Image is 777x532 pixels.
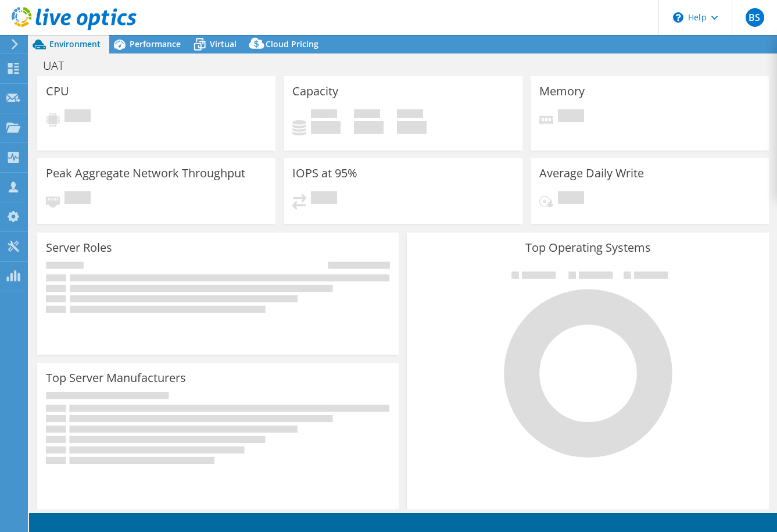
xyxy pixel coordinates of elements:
[49,38,101,49] span: Environment
[266,38,318,49] span: Cloud Pricing
[558,109,584,125] span: Pending
[397,109,423,121] span: Total
[558,191,584,207] span: Pending
[38,59,82,72] h1: UAT
[292,85,338,98] h3: Capacity
[46,85,69,98] h3: CPU
[311,109,337,121] span: Used
[311,191,337,207] span: Pending
[539,85,585,98] h3: Memory
[673,12,683,23] svg: \n
[397,121,427,134] h4: 0 GiB
[354,121,384,134] h4: 0 GiB
[65,191,91,207] span: Pending
[46,372,186,384] h3: Top Server Manufacturers
[311,121,341,134] h4: 0 GiB
[292,167,357,180] h3: IOPS at 95%
[46,167,245,180] h3: Peak Aggregate Network Throughput
[746,8,764,27] span: BS
[65,109,91,125] span: Pending
[416,241,760,254] h3: Top Operating Systems
[210,38,237,49] span: Virtual
[539,167,644,180] h3: Average Daily Write
[130,38,181,49] span: Performance
[46,241,112,254] h3: Server Roles
[354,109,380,121] span: Free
